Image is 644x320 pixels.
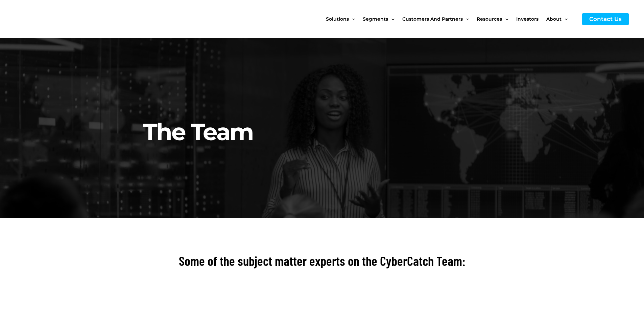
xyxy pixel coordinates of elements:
a: Contact Us [582,13,629,25]
span: Resources [477,5,502,33]
span: About [546,5,562,33]
span: Menu Toggle [562,5,568,33]
span: Segments [363,5,388,33]
nav: Site Navigation: New Main Menu [326,5,575,33]
h2: Some of the subject matter experts on the CyberCatch Team: [133,252,511,270]
span: Customers and Partners [402,5,463,33]
span: Solutions [326,5,349,33]
span: Menu Toggle [502,5,508,33]
span: Menu Toggle [349,5,355,33]
a: Investors [516,5,546,33]
span: Menu Toggle [463,5,469,33]
span: Menu Toggle [388,5,394,33]
span: Investors [516,5,539,33]
img: CyberCatch [12,5,93,33]
h2: The Team [143,56,506,147]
